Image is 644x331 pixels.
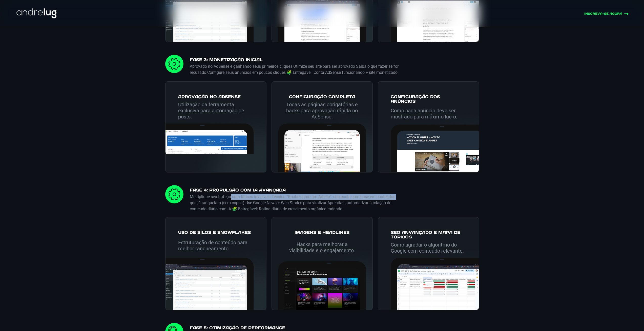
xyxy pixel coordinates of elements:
p: Multiplique seu tráfego com táticas invisíveis Técnica “Roube como um Artista”: crie posts com ba... [190,194,401,212]
p: Como agradar o algoritmo do Google com conteúdo relevante. [391,242,466,254]
h2: Configuração dos anúncios [391,94,466,103]
h2: Imagens e Headlines [284,230,360,235]
h2: cONFIGURAÇÃO COMPLETA [284,94,360,99]
p: Todas as páginas obrigatórias e hacks para aprovação rápida no AdSense. [284,101,360,120]
a: INSCREVA-SE AGORA [438,11,629,16]
p: Aprovado no AdSense e ganhando seus primeiros cliques Otimize seu site para ser aprovado Saiba o ... [190,63,401,76]
p: Estruturação de conteúdo para melhor ranqueamento. [178,239,254,252]
h4: FASE 4: Propulsão com IA Avançada [190,188,401,194]
h2: SEO Anvançado e Mapa de Tópicos [391,230,466,239]
h2: aPROVAÇÃO NO ADSENSE [178,94,254,99]
p: Hacks para melhorar a visibilidade e o engajamento. [284,241,360,253]
h2: Uso de Silos e Snowflakes [178,230,254,235]
p: Como cada anúncio deve ser mostrado para máximo lucro. [391,108,466,120]
p: Utilização da ferramenta exclusiva para automação de posts. [178,101,254,120]
h4: FASE 3: Monetização Inicial [190,57,401,63]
